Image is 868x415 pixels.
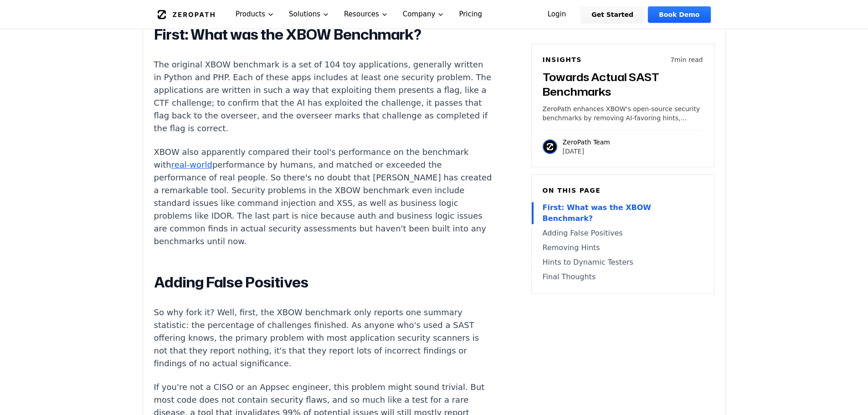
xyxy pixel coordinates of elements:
[543,257,703,268] a: Hints to Dynamic Testers
[543,202,703,224] a: First: What was the XBOW Benchmark?
[154,58,493,135] p: The original XBOW benchmark is a set of 104 toy applications, generally written in Python and PHP...
[670,55,703,64] p: 7 min read
[171,160,212,169] a: real-world
[543,242,703,253] a: Removing Hints
[543,186,703,195] h6: On this page
[648,6,710,23] a: Book Demo
[543,228,703,239] a: Adding False Positives
[543,104,703,123] p: ZeroPath enhances XBOW's open-source security benchmarks by removing AI-favoring hints, adding fa...
[154,26,493,44] h2: First: What was the XBOW Benchmark?
[563,138,610,147] p: ZeroPath Team
[154,273,493,292] h2: Adding False Positives
[580,6,644,23] a: Get Started
[543,55,582,64] h6: Insights
[154,146,493,248] p: XBOW also apparently compared their tool's performance on the benchmark with performance by human...
[543,70,703,99] h3: Towards Actual SAST Benchmarks
[537,6,577,23] a: Login
[543,272,703,282] a: Final Thoughts
[543,139,557,154] img: ZeroPath Team
[563,147,610,156] p: [DATE]
[154,306,493,370] p: So why fork it? Well, first, the XBOW benchmark only reports one summary statistic: the percentag...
